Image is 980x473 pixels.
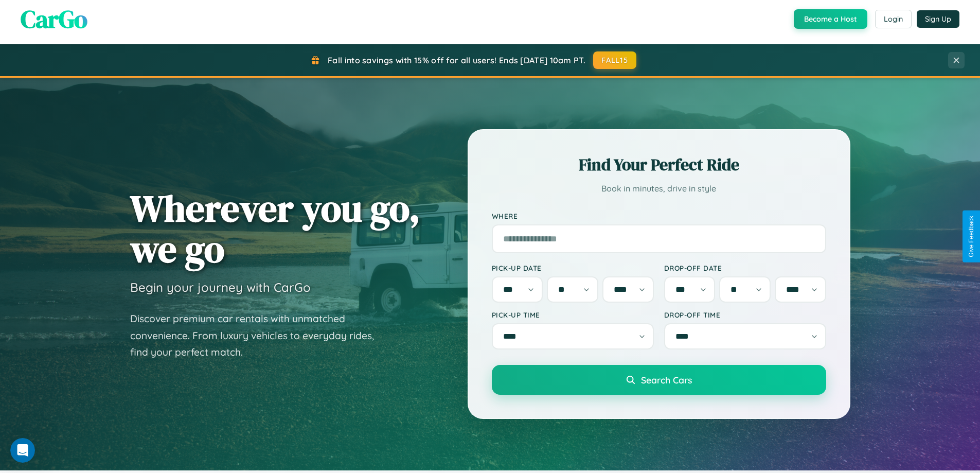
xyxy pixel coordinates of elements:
button: Sign Up [917,10,959,28]
label: Pick-up Time [492,310,654,319]
span: CarGo [21,2,87,36]
h3: Begin your journey with CarGo [130,279,311,295]
p: Discover premium car rentals with unmatched convenience. From luxury vehicles to everyday rides, ... [130,310,387,361]
button: Become a Host [794,9,867,29]
span: Search Cars [641,374,692,386]
button: FALL15 [593,51,636,69]
iframe: Intercom live chat [10,438,35,463]
h1: Wherever you go, we go [130,188,420,269]
button: Search Cars [492,365,826,395]
h2: Find Your Perfect Ride [492,153,826,176]
label: Pick-up Date [492,264,654,272]
p: Book in minutes, drive in style [492,181,826,196]
label: Drop-off Date [664,264,826,272]
label: Where [492,212,826,220]
label: Drop-off Time [664,310,826,319]
button: Login [875,10,912,28]
div: Give Feedback [968,216,975,257]
span: Fall into savings with 15% off for all users! Ends [DATE] 10am PT. [328,55,585,65]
